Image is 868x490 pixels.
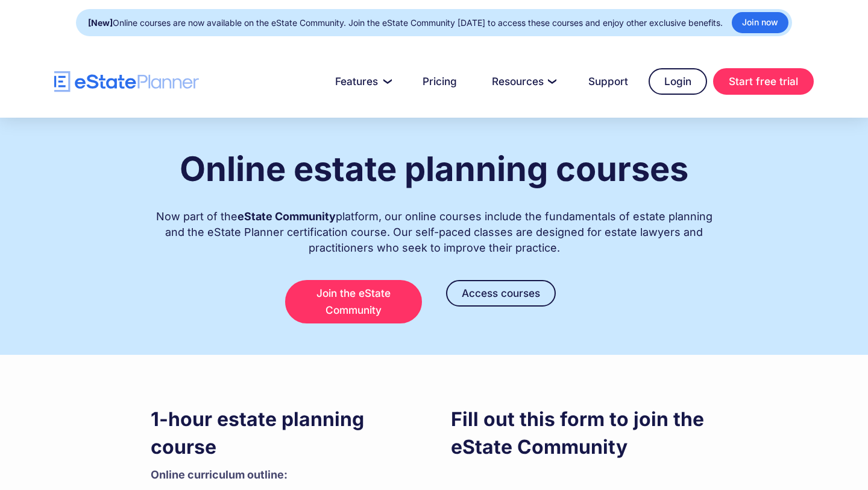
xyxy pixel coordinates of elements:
[732,12,788,33] a: Join now
[151,468,288,481] strong: Online curriculum outline: ‍
[649,68,707,95] a: Login
[151,197,717,256] div: Now part of the platform, our online courses include the fundamentals of estate planning and the ...
[713,68,814,95] a: Start free trial
[321,69,402,94] a: Features
[477,69,568,94] a: Resources
[451,406,717,461] h3: Fill out this form to join the eState Community
[88,17,113,28] strong: [New]
[54,71,199,92] a: home
[446,280,556,307] a: Access courses
[408,69,471,94] a: Pricing
[574,69,643,94] a: Support
[237,210,336,223] strong: eState Community
[88,14,723,31] div: Online courses are now available on the eState Community. Join the eState Community [DATE] to acc...
[180,150,688,188] h1: Online estate planning courses
[151,406,417,461] h3: 1-hour estate planning course
[285,280,423,323] a: Join the eState Community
